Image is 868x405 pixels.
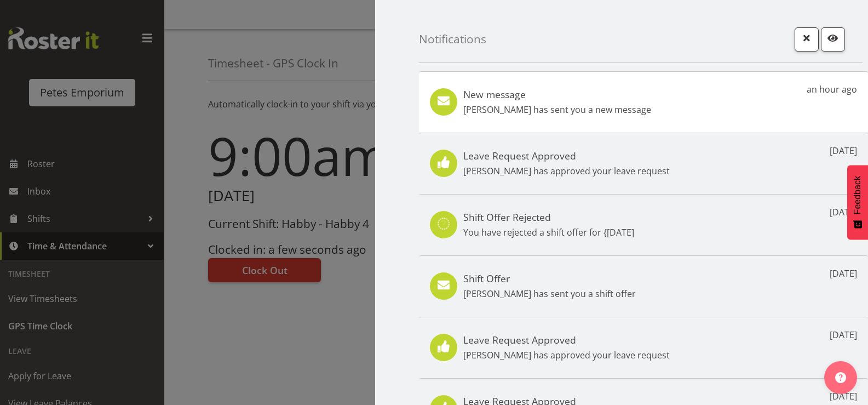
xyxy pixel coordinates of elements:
[830,267,857,280] p: [DATE]
[463,272,636,284] h5: Shift Offer
[821,27,845,52] button: Mark as read
[853,176,863,214] span: Feedback
[463,103,651,116] p: [PERSON_NAME] has sent you a new message
[830,390,857,403] p: [DATE]
[830,144,857,157] p: [DATE]
[463,349,670,362] p: [PERSON_NAME] has approved your leave request
[807,83,857,96] p: an hour ago
[795,27,819,52] button: Close
[463,164,670,178] p: [PERSON_NAME] has approved your leave request
[830,206,857,219] p: [DATE]
[463,88,651,100] h5: New message
[463,211,634,223] h5: Shift Offer Rejected
[835,372,846,383] img: help-xxl-2.png
[419,33,486,45] h4: Notifications
[463,150,670,162] h5: Leave Request Approved
[463,334,670,346] h5: Leave Request Approved
[463,287,636,300] p: [PERSON_NAME] has sent you a shift offer
[847,165,868,239] button: Feedback - Show survey
[463,226,634,239] p: You have rejected a shift offer for {[DATE]
[830,328,857,341] p: [DATE]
